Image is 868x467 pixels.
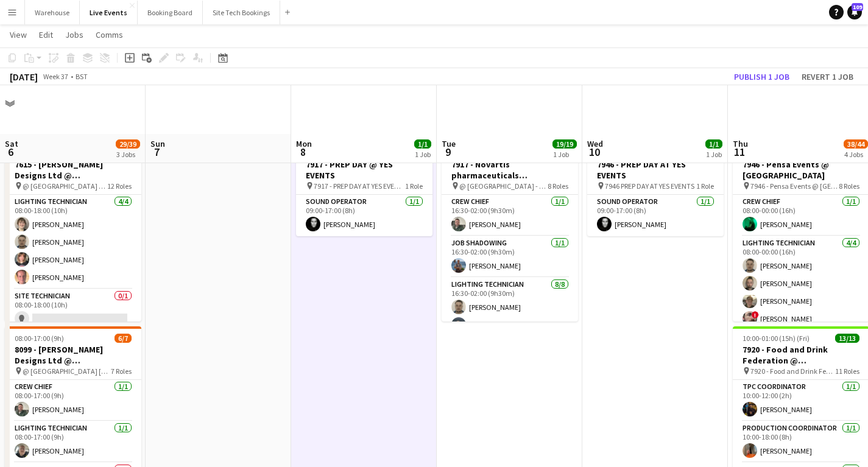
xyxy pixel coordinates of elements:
span: 11 Roles [835,367,859,376]
span: 8 Roles [548,181,568,191]
app-card-role: Crew Chief1/116:30-02:00 (9h30m)[PERSON_NAME] [442,195,578,236]
span: Comms [96,29,123,40]
span: 1 Role [405,181,423,191]
span: 10 [585,145,603,159]
span: 19/19 [552,139,577,149]
h3: 8099 - [PERSON_NAME] Designs Ltd @ [GEOGRAPHIC_DATA] [5,344,141,366]
a: Jobs [60,27,88,43]
span: Edit [39,29,53,40]
app-card-role: Site Technician0/108:00-18:00 (10h) [5,289,141,331]
button: Live Events [80,1,138,24]
span: 12 Roles [107,181,132,191]
span: 10:00-01:00 (15h) (Fri) [743,334,810,343]
span: Week 37 [40,72,71,81]
span: Mon [296,138,312,149]
h3: 7917 - PREP DAY @ YES EVENTS [296,159,432,181]
h3: 7917 - Novartis pharmaceuticals Corporation @ [GEOGRAPHIC_DATA] [442,159,578,181]
span: 7 Roles [111,367,132,376]
h3: 7615 - [PERSON_NAME] Designs Ltd @ [GEOGRAPHIC_DATA] [5,159,141,181]
app-card-role: Lighting Technician8/816:30-02:00 (9h30m)[PERSON_NAME][PERSON_NAME] [442,278,578,443]
app-card-role: Crew Chief1/108:00-17:00 (9h)[PERSON_NAME] [5,380,141,421]
button: Booking Board [138,1,203,24]
div: [DATE] [10,71,38,83]
span: 1/1 [414,139,431,149]
span: Sat [5,138,18,149]
span: 7920 - Food and Drink Federation @ [GEOGRAPHIC_DATA] [750,367,835,376]
div: 1 Job [415,150,431,159]
span: 11 [731,145,748,159]
span: @ [GEOGRAPHIC_DATA] - 7615 [23,181,107,191]
span: Tue [442,138,456,149]
app-card-role: Lighting Technician1/108:00-17:00 (9h)[PERSON_NAME] [5,421,141,463]
span: @ [GEOGRAPHIC_DATA] [GEOGRAPHIC_DATA] - 8099 [23,367,111,376]
button: Warehouse [25,1,80,24]
span: Wed [587,138,603,149]
span: 13/13 [835,334,859,343]
div: BST [76,72,88,81]
a: View [5,27,32,43]
span: 9 [440,145,456,159]
span: 6/7 [115,334,132,343]
div: 1 Job [553,150,576,159]
app-job-card: 09:00-17:00 (8h)1/17917 - PREP DAY @ YES EVENTS 7917 - PREP DAY AT YES EVENTS1 RoleSound Operator... [296,141,432,236]
span: 38/44 [844,139,868,149]
a: Edit [34,27,58,43]
span: ! [752,311,759,318]
span: 29/39 [116,139,140,149]
span: 7946 - Pensa Events @ [GEOGRAPHIC_DATA] [750,181,839,191]
div: 4 Jobs [844,150,867,159]
app-card-role: Job Shadowing1/116:30-02:00 (9h30m)[PERSON_NAME] [442,236,578,278]
app-card-role: Sound Operator1/109:00-17:00 (8h)[PERSON_NAME] [296,195,432,236]
a: 109 [847,5,862,19]
div: 3 Jobs [116,150,139,159]
span: 8 Roles [839,181,859,191]
span: 7 [149,145,165,159]
span: @ [GEOGRAPHIC_DATA] - 7917 [459,181,548,191]
span: 8 [294,145,312,159]
span: View [10,29,27,40]
app-job-card: 16:30-02:00 (9h30m) (Wed)19/197917 - Novartis pharmaceuticals Corporation @ [GEOGRAPHIC_DATA] @ [... [442,141,578,321]
h3: 7946 - PREP DAY AT YES EVENTS [587,159,724,181]
span: 6 [3,145,18,159]
span: 1/1 [705,139,722,149]
app-job-card: 09:00-17:00 (8h)1/17946 - PREP DAY AT YES EVENTS 7946 PREP DAY AT YES EVENTS1 RoleSound Operator1... [587,141,724,236]
div: 1 Job [706,150,722,159]
app-card-role: Sound Operator1/109:00-17:00 (8h)[PERSON_NAME] [587,195,724,236]
span: 08:00-17:00 (9h) [15,334,64,343]
span: 109 [852,3,863,11]
span: 7946 PREP DAY AT YES EVENTS [605,181,694,191]
span: Thu [733,138,748,149]
app-job-card: 08:00-06:00 (22h) (Sun)22/267615 - [PERSON_NAME] Designs Ltd @ [GEOGRAPHIC_DATA] @ [GEOGRAPHIC_DA... [5,141,141,321]
button: Site Tech Bookings [203,1,280,24]
button: Revert 1 job [797,69,858,85]
span: 1 Role [696,181,714,191]
span: 7917 - PREP DAY AT YES EVENTS [314,181,405,191]
span: Sun [150,138,165,149]
span: Jobs [65,29,83,40]
button: Publish 1 job [729,69,794,85]
app-card-role: Lighting Technician4/408:00-18:00 (10h)[PERSON_NAME][PERSON_NAME][PERSON_NAME][PERSON_NAME] [5,195,141,289]
a: Comms [91,27,128,43]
